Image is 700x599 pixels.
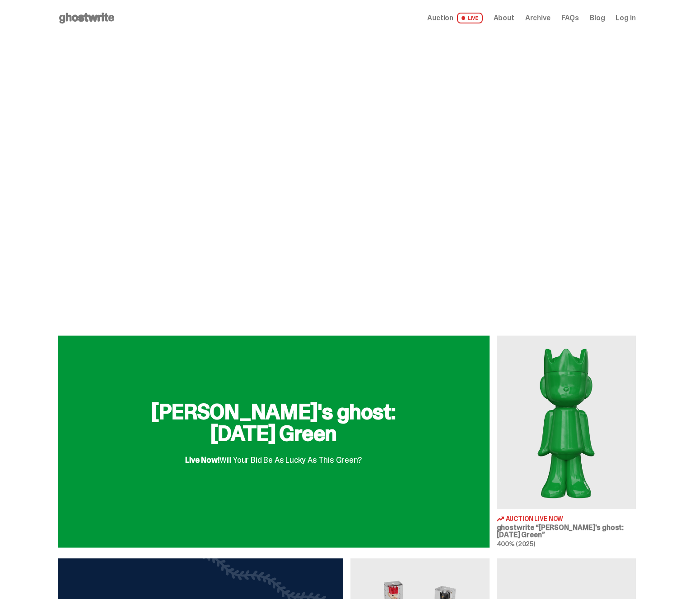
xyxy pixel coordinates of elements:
span: 400% (2025) [497,540,535,548]
span: Auction [427,14,453,22]
a: FAQs [561,14,579,22]
a: Log in [616,14,635,22]
span: LIVE [457,13,483,23]
a: About [494,14,514,22]
img: Schrödinger's ghost: Sunday Green [497,336,636,509]
a: Schrödinger's ghost: Sunday Green Auction Live Now [497,336,636,548]
span: Live Now! [185,455,219,465]
a: Blog [590,14,605,22]
h3: ghostwrite “[PERSON_NAME]'s ghost: [DATE] Green” [497,524,636,539]
span: Auction Live Now [506,516,564,522]
h2: [PERSON_NAME]'s ghost: [DATE] Green [129,401,418,444]
a: Auction LIVE [427,13,482,23]
a: Archive [525,14,551,22]
div: Will Your Bid Be As Lucky As This Green? [185,448,361,464]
